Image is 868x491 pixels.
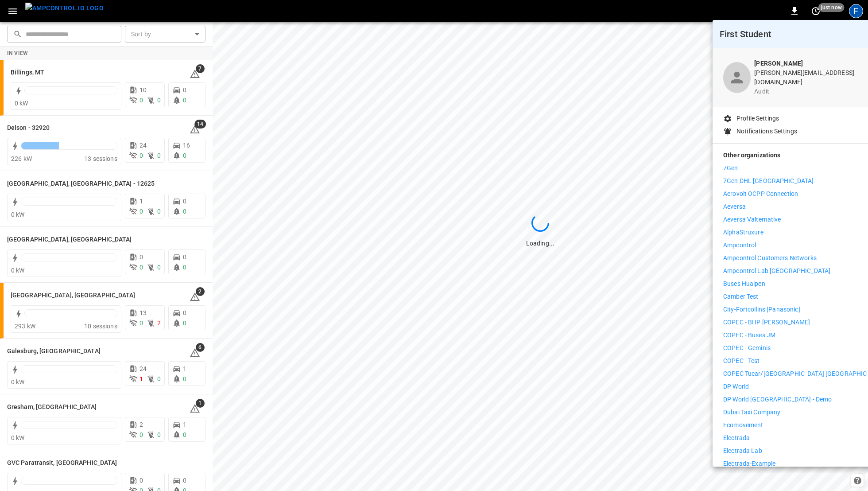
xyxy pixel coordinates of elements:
b: [PERSON_NAME] [754,60,803,67]
p: Electrada-Example [723,459,775,468]
p: AlphaStruxure [723,228,763,237]
p: COPEC - Test [723,356,760,366]
p: 7Gen DHL [GEOGRAPHIC_DATA] [723,176,814,186]
p: Electrada [723,433,750,443]
p: Ampcontrol Customers Networks [723,253,817,263]
p: COPEC - BHP [PERSON_NAME] [723,318,810,327]
p: Profile Settings [736,114,779,123]
p: ecomovement [723,421,763,430]
p: DP World [GEOGRAPHIC_DATA] - Demo [723,395,832,404]
p: Aeversa [723,202,746,211]
p: 7Gen [723,164,738,173]
p: Electrada Lab [723,446,762,456]
p: Ampcontrol [723,241,756,250]
p: Aeversa Valternative [723,215,781,224]
p: Ampcontrol Lab [GEOGRAPHIC_DATA] [723,266,830,276]
p: Dubai Taxi Company [723,408,780,417]
p: COPEC - Geminis [723,343,771,353]
p: Buses Hualpen [723,279,765,288]
p: Notifications Settings [736,127,797,136]
div: profile-icon [723,62,751,93]
p: COPEC - Buses JM [723,331,775,340]
p: Camber Test [723,292,758,301]
p: DP World [723,382,749,391]
p: City-Fortcollins [Panasonic] [723,305,800,314]
p: Aerovolt OCPP Connection [723,189,798,199]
